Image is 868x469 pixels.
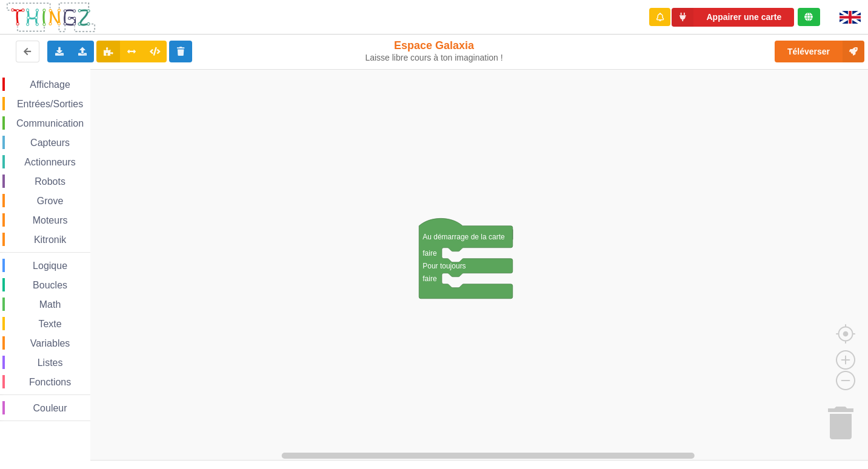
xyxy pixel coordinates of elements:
[775,41,864,62] button: Téléverser
[28,138,72,148] span: Capteurs
[28,79,72,90] span: Affichage
[31,280,69,290] span: Boucles
[360,39,508,63] div: Espace Galaxia
[31,215,70,225] span: Moteurs
[422,262,466,270] text: Pour toujours
[36,358,65,368] span: Listes
[28,338,72,348] span: Variables
[840,11,861,24] img: gb.png
[5,1,96,33] img: thingz_logo.png
[422,249,437,258] text: faire
[798,8,820,26] div: Tu es connecté au serveur de création de Thingz
[422,274,437,283] text: faire
[27,377,73,387] span: Fonctions
[32,234,68,245] span: Kitronik
[31,261,69,271] span: Logique
[33,176,67,187] span: Robots
[22,157,78,167] span: Actionneurs
[32,403,69,413] span: Couleur
[35,196,65,206] span: Grove
[38,299,63,310] span: Math
[360,53,508,63] div: Laisse libre cours à ton imagination !
[15,118,85,128] span: Communication
[422,233,505,241] text: Au démarrage de la carte
[672,8,794,27] button: Appairer une carte
[36,319,63,329] span: Texte
[15,99,85,109] span: Entrées/Sorties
